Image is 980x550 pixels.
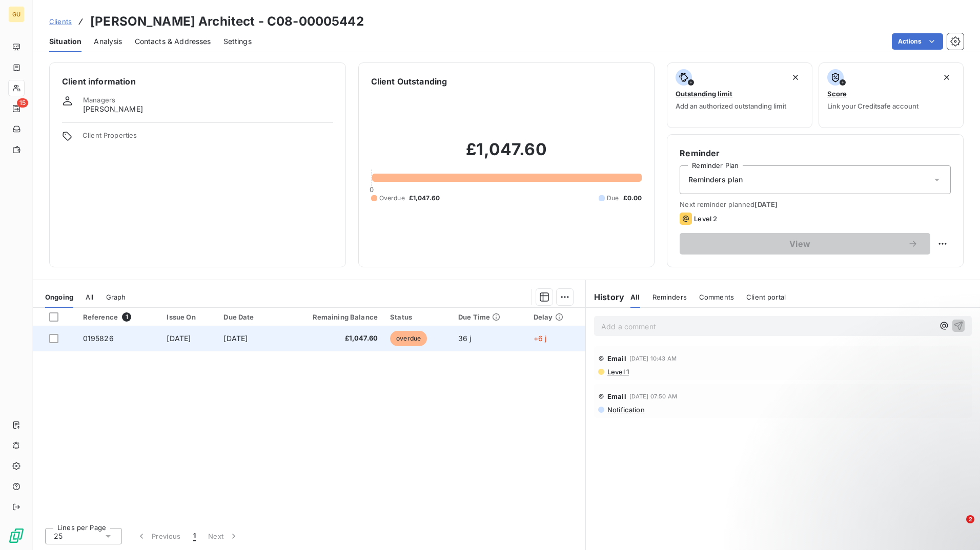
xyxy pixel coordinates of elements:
[371,75,447,88] h6: Client Outstanding
[390,331,427,346] span: overdue
[390,313,446,321] div: Status
[193,531,196,541] span: 1
[819,62,964,128] button: ScoreLink your Creditsafe account
[623,194,642,203] span: £0.00
[409,194,440,203] span: £1,047.60
[458,313,521,321] div: Due Time
[17,98,28,108] span: 15
[122,312,131,322] span: 1
[282,313,378,321] div: Remaining Balance
[86,293,93,301] span: All
[8,6,25,23] div: GU
[83,131,333,145] span: Client Properties
[945,515,970,540] iframe: Intercom live chat
[607,392,626,400] span: Email
[667,62,812,128] button: Outstanding limitAdd an authorized outstanding limit
[534,334,547,343] span: +6 j
[676,90,732,98] span: Outstanding limit
[630,293,640,301] span: All
[607,354,626,363] span: Email
[827,102,918,110] span: Link your Creditsafe account
[892,33,943,50] button: Actions
[90,12,364,31] h3: [PERSON_NAME] Architect - C08-00005442
[699,293,734,301] span: Comments
[223,36,252,47] span: Settings
[83,334,114,343] span: 0195826
[652,293,687,301] span: Reminders
[223,313,270,321] div: Due Date
[370,185,374,194] span: 0
[746,293,786,301] span: Client portal
[607,194,619,203] span: Due
[754,200,778,208] span: [DATE]
[694,215,717,223] span: Level 2
[167,313,211,321] div: Issue On
[94,36,122,47] span: Analysis
[775,451,980,522] iframe: Intercom notifications message
[49,17,72,26] span: Clients
[130,525,187,547] button: Previous
[167,334,191,343] span: [DATE]
[586,291,624,303] h6: History
[692,240,908,248] span: View
[83,104,143,114] span: [PERSON_NAME]
[49,16,72,27] a: Clients
[606,406,645,414] span: Notification
[45,293,73,301] span: Ongoing
[629,393,677,399] span: [DATE] 07:50 AM
[827,90,847,98] span: Score
[458,334,472,343] span: 36 j
[202,525,245,547] button: Next
[62,75,333,88] h6: Client information
[371,139,642,170] h2: £1,047.60
[83,96,115,104] span: Managers
[680,233,930,255] button: View
[379,194,405,203] span: Overdue
[83,312,155,322] div: Reference
[629,355,677,362] span: [DATE] 10:43 AM
[534,313,579,321] div: Delay
[966,515,974,523] span: 2
[680,200,951,208] span: Next reminder planned
[8,527,25,544] img: Logo LeanPay
[223,334,248,343] span: [DATE]
[106,293,126,301] span: Graph
[135,36,211,47] span: Contacts & Addresses
[680,147,951,159] h6: Reminder
[187,525,202,547] button: 1
[676,102,786,110] span: Add an authorized outstanding limit
[282,333,378,344] span: £1,047.60
[688,175,743,185] span: Reminders plan
[606,368,629,376] span: Level 1
[49,36,81,47] span: Situation
[54,531,63,541] span: 25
